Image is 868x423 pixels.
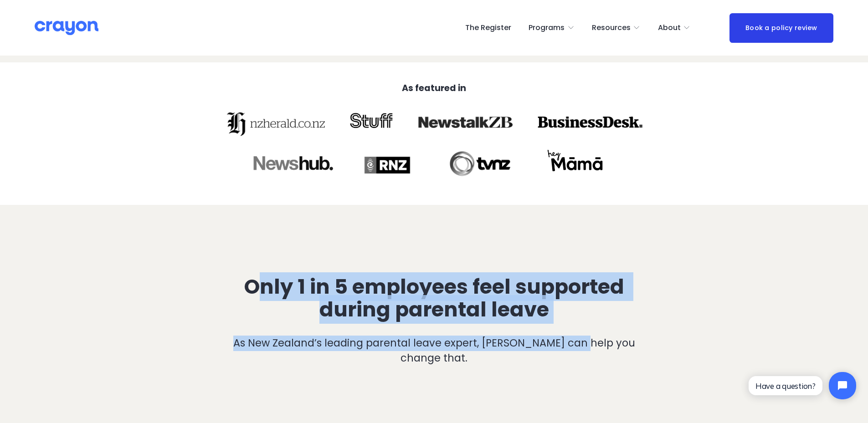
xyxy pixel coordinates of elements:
span: About [658,21,681,35]
a: Book a policy review [729,13,833,43]
a: folder dropdown [529,20,575,35]
img: Crayon [35,20,98,36]
span: Programs [529,21,565,35]
a: folder dropdown [658,20,691,35]
span: Resources [592,21,631,35]
a: The Register [465,20,511,35]
iframe: Tidio Chat [741,364,864,407]
p: As New Zealand’s leading parental leave expert, [PERSON_NAME] can help you change that. [217,336,651,366]
span: Only 1 in 5 employees feel supported during parental leave [244,272,629,324]
a: folder dropdown [592,20,641,35]
strong: As featured in [402,82,466,94]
